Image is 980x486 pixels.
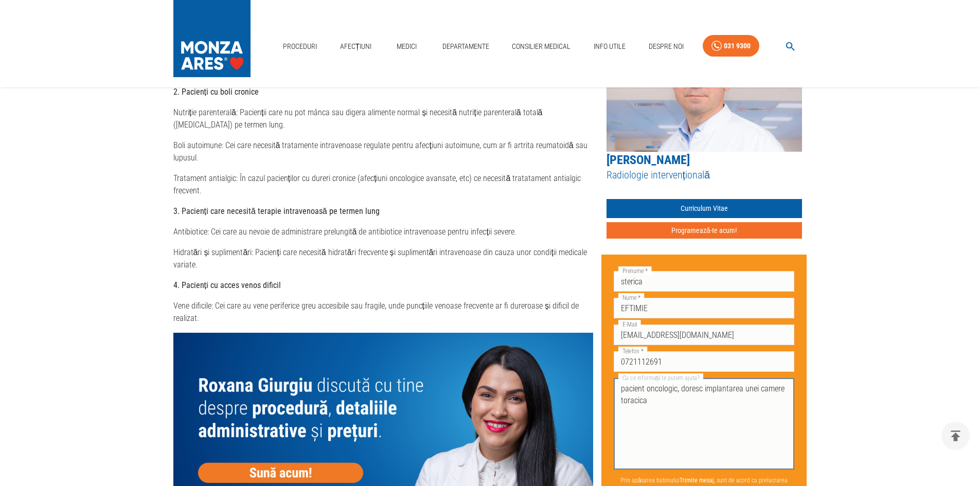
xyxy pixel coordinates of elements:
button: delete [941,422,970,450]
p: Hidratări și suplimentări: Pacienți care necesită hidratări frecvente și suplimentări intravenoas... [173,246,593,271]
div: 031 9300 [724,40,751,52]
a: Departamente [438,36,493,57]
label: E-Mail [618,320,641,329]
strong: 4. Pacienți cu acces venos dificil [173,280,281,290]
strong: 3. Pacienți care necesită terapie intravenoasă pe termen lung [173,206,380,216]
a: Consilier Medical [508,36,575,57]
a: Proceduri [279,36,321,57]
a: Info Utile [590,36,630,57]
label: Nume [618,293,644,302]
a: Medici [390,36,423,57]
label: Prenume [618,266,652,275]
b: Trimite mesaj [680,477,714,484]
label: Telefon [618,347,647,355]
a: 031 9300 [703,35,759,57]
strong: 2. Pacienți cu boli cronice [173,87,259,97]
a: [PERSON_NAME] [607,153,690,167]
p: Antibiotice: Cei care au nevoie de administrare prelungită de antibiotice intravenoase pentru inf... [173,226,593,238]
p: Boli autoimune: Cei care necesită tratamente intravenoase regulate pentru afecțiuni autoimune, cu... [173,139,593,164]
h5: Radiologie intervențională [607,168,802,182]
a: Afecțiuni [336,36,376,57]
a: Curriculum Vitae [607,199,802,218]
a: Despre Noi [645,36,688,57]
label: Cu ce informații te putem ajuta? [618,373,703,382]
p: Nutriție parenterală: Pacienții care nu pot mânca sau digera alimente normal și necesită nutriție... [173,106,593,131]
p: Vene dificile: Cei care au vene periferice greu accesibile sau fragile, unde puncțiile venoase fr... [173,300,593,325]
button: Programează-te acum! [607,222,802,239]
p: Tratament antialgic: În cazul pacienților cu dureri cronice (afecțiuni oncologice avansate, etc) ... [173,172,593,197]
